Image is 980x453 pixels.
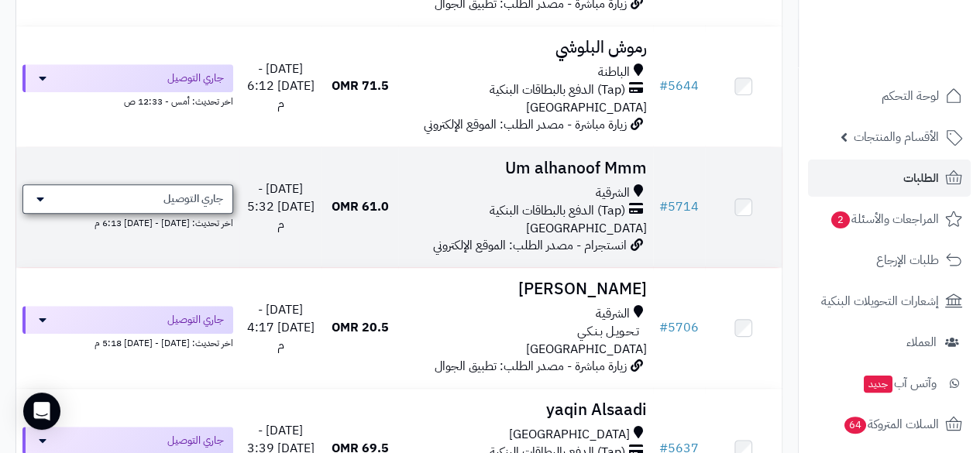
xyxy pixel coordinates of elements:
[821,290,939,312] span: إشعارات التحويلات البنكية
[875,43,965,76] img: logo-2.png
[22,214,233,230] div: اخر تحديث: [DATE] - [DATE] 6:13 م
[435,357,627,376] span: زيارة مباشرة - مصدر الطلب: تطبيق الجوال
[659,77,668,95] span: #
[659,197,668,216] span: #
[596,184,630,202] span: الشرقية
[830,208,939,230] span: المراجعات والأسئلة
[167,70,224,86] span: جاري التوصيل
[844,417,866,434] span: 64
[490,81,625,99] span: (Tap) الدفع بالبطاقات البنكية
[332,197,389,216] span: 61.0 OMR
[509,426,630,444] span: [GEOGRAPHIC_DATA]
[526,98,647,117] span: [GEOGRAPHIC_DATA]
[526,340,647,359] span: [GEOGRAPHIC_DATA]
[22,92,233,108] div: اخر تحديث: أمس - 12:33 ص
[404,39,647,57] h3: رموش البلوشي
[854,126,939,148] span: الأقسام والمنتجات
[596,305,630,323] span: الشرقية
[906,331,937,353] span: العملاء
[404,160,647,177] h3: Um alhanoof Mmm
[404,401,647,419] h3: yaqin Alsaadi
[167,312,224,328] span: جاري التوصيل
[903,167,939,189] span: الطلبات
[876,249,939,271] span: طلبات الإرجاع
[864,376,892,393] span: جديد
[843,414,939,435] span: السلات المتروكة
[23,393,60,430] div: Open Intercom Messenger
[808,283,971,320] a: إشعارات التحويلات البنكية
[808,324,971,361] a: العملاء
[247,300,315,355] span: [DATE] - [DATE] 4:17 م
[862,372,937,394] span: وآتس آب
[404,280,647,298] h3: [PERSON_NAME]
[659,318,668,337] span: #
[659,197,699,216] a: #5714
[424,115,627,134] span: زيارة مباشرة - مصدر الطلب: الموقع الإلكتروني
[332,77,389,95] span: 71.5 OMR
[167,433,224,448] span: جاري التوصيل
[332,318,389,337] span: 20.5 OMR
[163,191,223,207] span: جاري التوصيل
[433,236,627,255] span: انستجرام - مصدر الطلب: الموقع الإلكتروني
[490,202,625,220] span: (Tap) الدفع بالبطاقات البنكية
[808,406,971,443] a: السلات المتروكة64
[659,77,699,95] a: #5644
[808,77,971,115] a: لوحة التحكم
[882,85,939,107] span: لوحة التحكم
[247,180,315,234] span: [DATE] - [DATE] 5:32 م
[247,60,315,114] span: [DATE] - [DATE] 6:12 م
[598,63,630,81] span: الباطنة
[808,160,971,197] a: الطلبات
[577,323,639,341] span: تـحـويـل بـنـكـي
[808,365,971,402] a: وآتس آبجديد
[659,318,699,337] a: #5706
[808,242,971,279] a: طلبات الإرجاع
[831,211,850,228] span: 2
[22,334,233,350] div: اخر تحديث: [DATE] - [DATE] 5:18 م
[526,219,647,238] span: [GEOGRAPHIC_DATA]
[808,201,971,238] a: المراجعات والأسئلة2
